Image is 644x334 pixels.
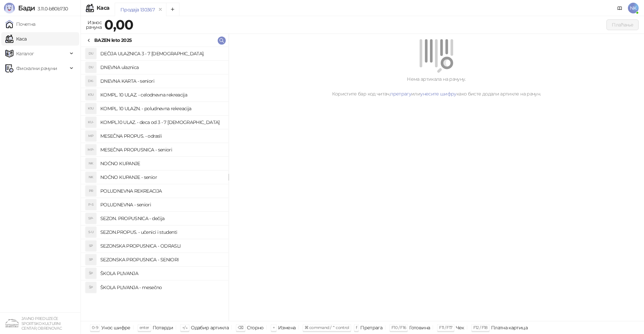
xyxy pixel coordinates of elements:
div: Продаја 130367 [120,6,155,13]
div: Претрага [360,323,382,332]
h4: NOĆNO KUPANJE [100,158,223,169]
a: претрагу [390,91,411,97]
div: Износ рачуна [85,18,103,31]
div: Измена [278,323,296,332]
div: DU [86,62,96,73]
h4: NOĆNO KUPANJE - senior [100,172,223,183]
button: Плаћање [606,19,639,30]
h4: POLUDNEVNA - seniori [100,199,223,210]
span: ⌫ [238,325,243,330]
div: Сторно [247,323,264,332]
span: ⌘ command / ⌃ control [305,325,349,330]
a: Почетна [5,17,36,31]
span: f [356,325,357,330]
div: P-S [86,199,96,210]
h4: ŠKOLA PLIVANJA - mesečno [100,282,223,293]
h4: KOMPL. 10 ULAZN. - poludnevna rekreacija [100,103,223,114]
h4: KOMPL.10 ULAZ. - deca od 3 - 7 [DEMOGRAPHIC_DATA] [100,117,223,128]
span: Каталог [16,47,34,60]
h4: POLUDNEVNA REKREACIJA [100,186,223,196]
button: remove [156,7,165,12]
span: 3.11.0-b80b730 [35,6,68,12]
div: PR [86,186,96,196]
div: ŠP [86,282,96,293]
div: NK [86,172,96,183]
div: Готовина [409,323,430,332]
div: Каса [97,5,109,11]
strong: 0,00 [104,16,133,33]
div: MP [86,131,96,141]
div: BAZEN leto 2025 [94,37,131,44]
div: SP- [86,213,96,224]
img: 64x64-companyLogo-4a28e1f8-f217-46d7-badd-69a834a81aaf.png [5,317,19,330]
h4: SEZON.PROPUS. - učenici i studenti [100,227,223,238]
a: Документација [614,3,625,13]
a: унесите шифру [420,91,457,97]
h4: KOMPL. 10 ULAZ. - celodnevna rekreacija [100,89,223,100]
div: SP [86,241,96,251]
h4: ŠKOLA PLIVANJA [100,268,223,279]
h4: DNEVNA ulaznica [100,62,223,73]
h4: DEČIJA ULAZNICA 3 - 7 [DEMOGRAPHIC_DATA]. [100,48,223,59]
div: Платна картица [491,323,528,332]
div: DU [86,48,96,59]
span: Бади [18,4,35,12]
h4: MESEČNA PROPUSNICA - seniori [100,144,223,155]
h4: SEZONSKA PROPUSNICA - ODRASLI [100,241,223,251]
h4: SEZONSKA PROPUSNICA - SENIORI [100,254,223,265]
div: MP- [86,144,96,155]
div: K1U [86,103,96,114]
img: Logo [4,3,15,13]
a: Каса [5,32,26,46]
span: Фискални рачуни [16,62,57,75]
span: ↑/↓ [182,325,187,330]
div: SP [86,254,96,265]
span: enter [140,325,149,330]
div: S-U [86,227,96,238]
div: K1U [86,89,96,100]
div: DK- [86,76,96,86]
div: grid [81,47,228,321]
span: F12 / F18 [473,325,488,330]
span: 0-9 [92,325,98,330]
div: Одабир артикла [191,323,229,332]
h4: DNEVNA KARTA - seniori [100,76,223,86]
span: NK [628,3,639,13]
div: KU- [86,117,96,128]
span: + [273,325,275,330]
div: Потврди [153,323,173,332]
div: Унос шифре [101,323,130,332]
h4: SEZON. PROPUSNICA - dečija [100,213,223,224]
div: Чек [456,323,464,332]
small: JAVNO PREDUZEĆE SPORTSKO KULTURNI CENTAR, OBRENOVAC [21,316,62,331]
h4: MESEČNA PROPUS. - odrasli [100,131,223,141]
div: NK [86,158,96,169]
span: F10 / F16 [391,325,406,330]
div: ŠP [86,268,96,279]
div: Нема артикала на рачуну. Користите бар код читач, или како бисте додали артикле на рачун. [237,75,636,97]
span: F11 / F17 [439,325,452,330]
button: Add tab [166,3,179,16]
